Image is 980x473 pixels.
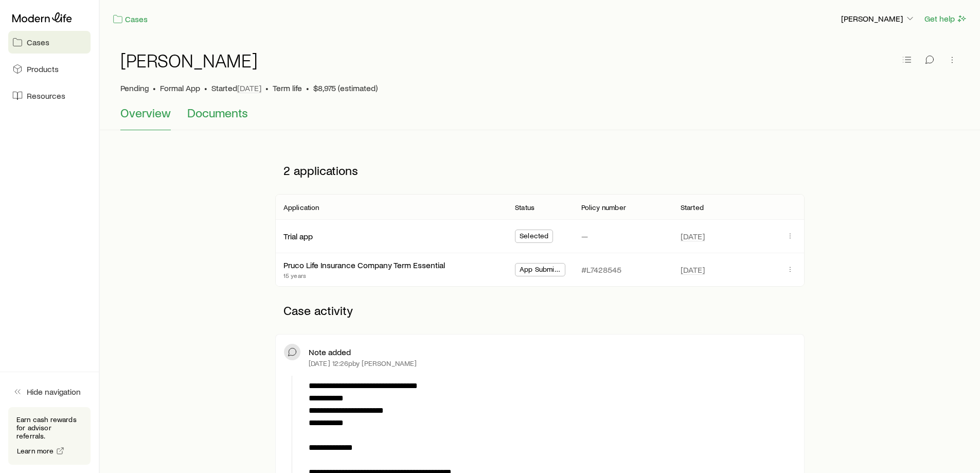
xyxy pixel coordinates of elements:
[211,83,261,93] p: Started
[283,271,445,279] p: 15 years
[120,106,171,120] span: Overview
[8,407,91,465] div: Earn cash rewards for advisor referrals.Learn more
[924,13,968,25] button: Get help
[520,265,561,276] span: App Submitted
[27,387,81,397] span: Hide navigation
[306,83,309,93] span: •
[237,83,261,93] span: [DATE]
[160,83,200,93] span: Formal App
[120,106,959,130] div: Case details tabs
[581,203,626,212] p: Policy number
[309,359,417,367] p: [DATE] 12:26p by [PERSON_NAME]
[283,231,313,241] a: Trial app
[283,260,445,270] a: Pruco Life Insurance Company Term Essential
[17,447,54,454] span: Learn more
[265,83,269,93] span: •
[681,203,704,212] p: Started
[515,203,534,212] p: Status
[283,231,313,242] div: Trial app
[27,37,49,47] span: Cases
[27,64,59,74] span: Products
[681,265,705,275] span: [DATE]
[120,83,149,93] p: Pending
[520,232,548,242] span: Selected
[8,84,91,107] a: Resources
[841,13,915,24] p: [PERSON_NAME]
[841,13,916,25] button: [PERSON_NAME]
[581,231,588,241] p: —
[8,31,91,54] a: Cases
[187,106,248,120] span: Documents
[283,260,445,271] div: Pruco Life Insurance Company Term Essential
[8,58,91,80] a: Products
[313,83,378,93] span: $8,975 (estimated)
[120,50,258,71] h1: [PERSON_NAME]
[112,13,148,25] a: Cases
[27,91,65,101] span: Resources
[275,155,805,186] p: 2 applications
[283,203,319,212] p: Application
[16,415,82,440] p: Earn cash rewards for advisor referrals.
[8,380,91,403] button: Hide navigation
[581,265,621,275] p: #L7428545
[153,83,156,93] span: •
[275,295,805,326] p: Case activity
[309,347,351,357] p: Note added
[204,83,207,93] span: •
[681,231,705,241] span: [DATE]
[273,83,302,93] span: Term life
